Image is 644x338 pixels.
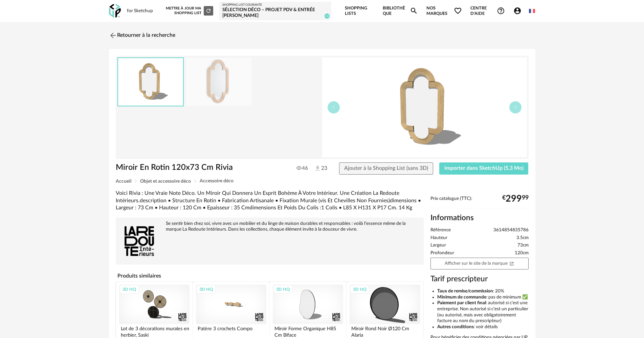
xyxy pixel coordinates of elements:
button: Ajouter à la Shopping List (sans 3D) [339,162,433,175]
div: for Sketchup [127,8,153,14]
div: 3D HQ [273,285,293,294]
li: : autorisé si c’est une entreprise. Non autorisé si c’est un particulier (ou autorisé, mais avec ... [437,300,529,324]
img: svg+xml;base64,PHN2ZyB3aWR0aD0iMjQiIGhlaWdodD0iMjQiIHZpZXdCb3g9IjAgMCAyNCAyNCIgZmlsbD0ibm9uZSIgeG... [109,31,117,40]
span: Account Circle icon [513,7,525,15]
a: Afficher sur le site de la marqueOpen In New icon [430,258,529,269]
span: Hauteur [430,235,447,241]
b: Autres conditions [437,324,474,329]
b: Taux de remise/commission [437,289,493,293]
b: Minimum de commande [437,295,486,300]
li: : 20% [437,288,529,294]
span: 3.5cm [516,235,529,241]
div: Miroir Forme Organique H85 Cm Biface [273,324,343,338]
div: Patère 3 crochets Compo [196,324,266,338]
div: Shopping List courante [222,3,328,7]
a: Shopping List courante Sélection Déco – Projet PDV & entrée [PERSON_NAME] 42 [222,3,328,19]
a: Retourner à la recherche [109,28,175,43]
div: Se sentir bien chez soi, vivre avec un mobilier et du linge de maison durables et responsables : ... [119,221,420,232]
img: Téléchargements [314,165,321,172]
span: Help Circle Outline icon [497,7,505,15]
span: Account Circle icon [513,7,521,15]
span: 73cm [517,242,529,249]
span: 23 [314,165,327,172]
div: Breadcrumb [116,179,529,184]
img: thumbnail.png [118,58,183,106]
span: Ajouter à la Shopping List (sans 3D) [344,165,428,171]
span: 299 [506,196,522,202]
img: OXP [109,4,121,18]
span: 42 [325,14,330,19]
span: Référence [430,227,451,233]
div: Sélection Déco – Projet PDV & entrée [PERSON_NAME] [222,7,328,19]
span: Accueil [116,179,131,184]
span: Objet et accessoire déco [140,179,191,184]
span: 3614854835786 [493,227,529,233]
b: Paiement par client final [437,301,486,305]
span: Heart Outline icon [454,7,462,15]
div: 3D HQ [350,285,370,294]
img: fr [529,8,535,14]
img: 5d71bc971c5dfbe94110fef3a6ecd6a7.jpg [186,58,251,106]
span: Centre d'aideHelp Circle Outline icon [470,5,505,17]
span: Profondeur [430,250,454,256]
div: Miroir Rond Noir Ø120 Cm Alaria [350,324,420,338]
h1: Miroir En Rotin 120x73 Cm Rivia [116,162,284,173]
div: Lot de 3 décorations murales en herbier, Saski [119,324,190,338]
li: : voir détails [437,324,529,330]
li: : pas de minimum ✅ [437,294,529,301]
div: Prix catalogue (TTC): [430,196,529,208]
img: brand logo [119,221,160,261]
div: 3D HQ [196,285,216,294]
span: 46 [296,165,308,172]
span: Accessoire déco [200,179,234,183]
h4: Produits similaires [116,271,424,281]
div: Voici Rivia : Une Vraie Note Déco. Un Miroir Qui Donnera Un Esprit Bohème À Votre Intérieur. Une ... [116,190,424,211]
button: Importer dans SketchUp (5,3 Mo) [439,162,529,175]
div: € 99 [502,196,529,202]
span: Importer dans SketchUp (5,3 Mo) [444,165,524,171]
h2: Informations [430,213,529,223]
span: Magnify icon [410,7,418,15]
span: Open In New icon [509,261,514,265]
div: 3D HQ [119,285,139,294]
span: 120cm [515,250,529,256]
h3: Tarif prescripteur [430,274,529,284]
span: Refresh icon [205,9,212,12]
img: thumbnail.png [322,57,527,157]
span: Largeur [430,242,446,249]
div: Mettre à jour ma Shopping List [164,6,213,16]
